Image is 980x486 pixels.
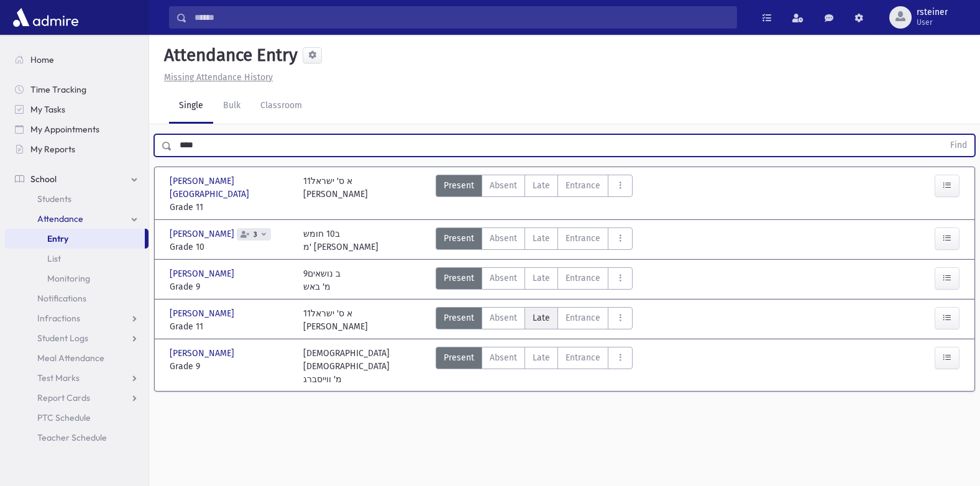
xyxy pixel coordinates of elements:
u: Missing Attendance History [164,72,273,83]
span: Present [444,179,474,192]
span: Late [533,232,550,245]
a: My Reports [5,139,149,159]
div: 11א ס' ישראל [PERSON_NAME] [303,175,368,214]
span: Grade 10 [170,241,291,254]
span: Test Marks [37,372,80,383]
div: AttTypes [436,227,633,254]
span: Present [444,232,474,245]
a: Home [5,50,149,70]
a: Classroom [250,89,312,124]
div: AttTypes [436,307,633,333]
span: List [47,253,61,264]
button: Find [943,135,974,156]
a: My Tasks [5,99,149,119]
a: Monitoring [5,268,149,288]
span: Entrance [566,179,600,192]
span: Grade 9 [170,280,291,293]
span: School [30,173,57,185]
span: Absent [490,311,517,324]
span: Student Logs [37,332,88,344]
a: Entry [5,229,145,249]
a: Bulk [213,89,250,124]
span: [PERSON_NAME] [170,307,237,320]
span: Late [533,179,550,192]
span: Home [30,54,54,65]
span: Students [37,193,71,204]
span: Grade 9 [170,360,291,373]
a: Teacher Schedule [5,428,149,447]
div: AttTypes [436,175,633,214]
a: Meal Attendance [5,348,149,368]
span: Present [444,351,474,364]
span: Late [533,272,550,285]
span: Grade 11 [170,201,291,214]
span: Entrance [566,272,600,285]
span: Infractions [37,313,80,324]
span: Present [444,272,474,285]
div: 11א ס' ישראל [PERSON_NAME] [303,307,368,333]
span: Absent [490,179,517,192]
span: [PERSON_NAME] [170,347,237,360]
input: Search [187,6,736,29]
a: Test Marks [5,368,149,388]
span: Entrance [566,232,600,245]
div: AttTypes [436,347,633,386]
span: Entrance [566,311,600,324]
span: Notifications [37,293,86,304]
a: List [5,249,149,268]
a: School [5,169,149,189]
a: Infractions [5,308,149,328]
span: User [917,17,948,27]
span: [PERSON_NAME] [170,267,237,280]
span: [PERSON_NAME][GEOGRAPHIC_DATA] [170,175,291,201]
a: Notifications [5,288,149,308]
span: rsteiner [917,7,948,17]
a: Report Cards [5,388,149,408]
span: Absent [490,351,517,364]
span: Entrance [566,351,600,364]
span: My Tasks [30,104,65,115]
span: PTC Schedule [37,412,91,423]
a: Students [5,189,149,209]
a: Single [169,89,213,124]
span: Absent [490,272,517,285]
span: Monitoring [47,273,90,284]
span: My Appointments [30,124,99,135]
a: PTC Schedule [5,408,149,428]
a: Student Logs [5,328,149,348]
div: AttTypes [436,267,633,293]
span: Late [533,351,550,364]
a: Time Tracking [5,80,149,99]
span: Teacher Schedule [37,432,107,443]
span: Absent [490,232,517,245]
span: Present [444,311,474,324]
a: Missing Attendance History [159,72,273,83]
span: 3 [251,231,260,239]
span: Entry [47,233,68,244]
div: ב10 חומש מ' [PERSON_NAME] [303,227,378,254]
span: Time Tracking [30,84,86,95]
span: Meal Attendance [37,352,104,364]
div: [DEMOGRAPHIC_DATA] [DEMOGRAPHIC_DATA] מ' ווייסברג [303,347,424,386]
span: Report Cards [37,392,90,403]
span: [PERSON_NAME] [170,227,237,241]
div: 9ב נושאים מ' באש [303,267,341,293]
span: Late [533,311,550,324]
a: Attendance [5,209,149,229]
img: AdmirePro [10,5,81,30]
span: Attendance [37,213,83,224]
span: Grade 11 [170,320,291,333]
span: My Reports [30,144,75,155]
h5: Attendance Entry [159,45,298,66]
a: My Appointments [5,119,149,139]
